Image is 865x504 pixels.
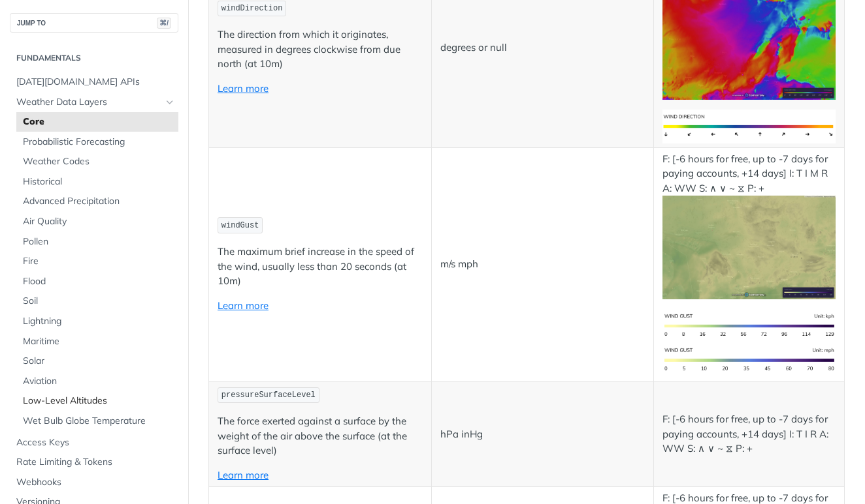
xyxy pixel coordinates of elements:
a: Learn more [218,469,269,481]
span: Solar [23,355,175,368]
a: Lightning [16,312,178,331]
a: Advanced Precipitation [16,192,178,211]
a: Solar [16,351,178,371]
a: Core [16,112,178,132]
span: Air Quality [23,215,175,228]
span: [DATE][DOMAIN_NAME] APIs [16,76,175,89]
a: Wet Bulb Globe Temperature [16,411,178,431]
button: Hide subpages for Weather Data Layers [165,97,175,108]
span: pressureSurfaceLevel [221,391,316,400]
a: Pollen [16,232,178,252]
span: Lightning [23,315,175,328]
span: Expand image [662,353,836,365]
span: Low-Level Altitudes [23,394,175,408]
button: JUMP TO⌘/ [10,13,178,33]
span: Expand image [662,40,836,53]
span: Pollen [23,235,175,248]
a: Access Keys [10,433,178,452]
a: Soil [16,291,178,311]
span: Probabilistic Forecasting [23,136,175,149]
span: Flood [23,275,175,288]
span: Wet Bulb Globe Temperature [23,415,175,428]
p: The force exerted against a surface by the weight of the air above the surface (at the surface le... [218,414,423,458]
span: Expand image [662,319,836,331]
a: Historical [16,172,178,192]
span: ⌘/ [157,18,171,29]
a: Learn more [218,82,269,95]
span: Aviation [23,375,175,388]
a: [DATE][DOMAIN_NAME] APIs [10,72,178,92]
a: Weather Data LayersHide subpages for Weather Data Layers [10,93,178,112]
span: Soil [23,295,175,308]
span: Fire [23,255,175,268]
span: Historical [23,175,175,188]
p: m/s mph [440,257,645,272]
span: Expand image [662,240,836,252]
a: Aviation [16,372,178,391]
a: Flood [16,272,178,291]
p: hPa inHg [440,427,645,442]
p: The direction from which it originates, measured in degrees clockwise from due north (at 10m) [218,27,423,72]
p: degrees or null [440,40,645,55]
span: Webhooks [16,476,175,489]
span: Expand image [662,119,836,131]
span: Weather Data Layers [16,96,161,109]
span: Maritime [23,335,175,348]
p: F: [-6 hours for free, up to -7 days for paying accounts, +14 days] I: T I M R A: WW S: ∧ ∨ ~ ⧖ P: + [662,152,836,299]
a: Low-Level Altitudes [16,391,178,411]
span: Core [23,115,175,128]
h2: Fundamentals [10,52,178,64]
p: F: [-6 hours for free, up to -7 days for paying accounts, +14 days] I: T I R A: WW S: ∧ ∨ ~ ⧖ P: + [662,412,836,456]
a: Maritime [16,332,178,351]
a: Learn more [218,299,269,312]
a: Webhooks [10,473,178,492]
span: Advanced Precipitation [23,195,175,208]
a: Rate Limiting & Tokens [10,452,178,472]
span: Rate Limiting & Tokens [16,456,175,469]
p: The maximum brief increase in the speed of the wind, usually less than 20 seconds (at 10m) [218,245,423,289]
span: windDirection [221,4,283,13]
span: windGust [221,221,259,230]
span: Weather Codes [23,155,175,168]
a: Weather Codes [16,152,178,171]
span: Access Keys [16,436,175,449]
a: Probabilistic Forecasting [16,132,178,152]
a: Air Quality [16,212,178,231]
a: Fire [16,252,178,271]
